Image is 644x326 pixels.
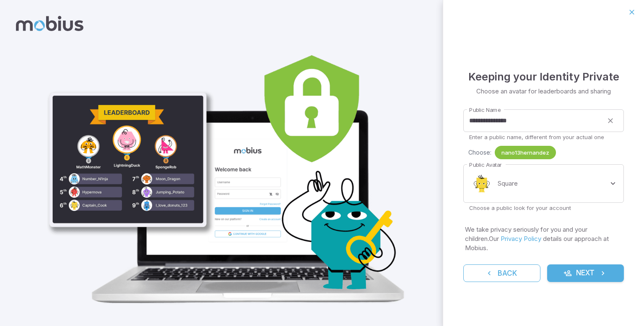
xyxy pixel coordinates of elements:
button: Back [463,264,540,282]
p: Square [498,179,518,188]
label: Public Name [469,106,501,114]
div: Choose: [468,146,624,159]
p: Enter a public name, different from your actual one [469,133,618,141]
button: Next [547,264,624,282]
img: parent_3-illustration [43,23,413,311]
img: square.svg [469,171,494,196]
a: Privacy Policy [501,235,541,243]
p: We take privacy seriously for you and your children. Our details our approach at Mobius. [465,225,622,253]
button: clear [603,113,618,128]
h4: Keeping your Identity Private [468,68,619,85]
p: Choose a public look for your account [469,204,618,212]
label: Public Avatar [469,161,501,169]
p: Choose an avatar for leaderboards and sharing [476,87,611,96]
span: nano13hernandez [495,148,556,157]
div: nano13hernandez [495,146,556,159]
